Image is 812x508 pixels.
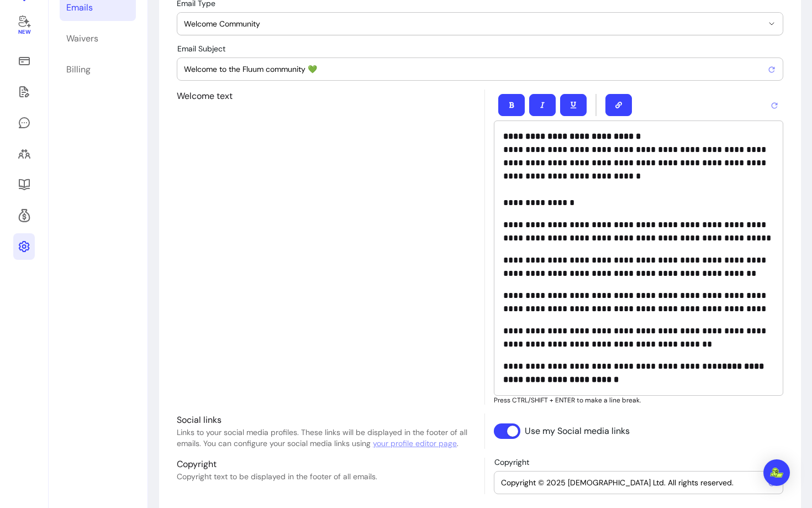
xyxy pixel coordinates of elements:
input: Email Subject [184,64,767,75]
a: Refer & Earn [13,202,35,229]
a: Waivers [60,25,136,52]
span: Welcome Community [184,18,763,29]
button: Welcome Community [177,13,783,35]
a: Clients [13,140,35,167]
a: My Messages [13,109,35,136]
p: Welcome text [177,90,476,103]
a: your profile editor page [373,438,457,449]
div: Billing [66,63,91,76]
div: Waivers [66,32,98,45]
span: Email Subject [177,44,225,54]
div: Emails [66,1,93,14]
span: Reset [767,62,776,76]
a: Sales [13,48,35,74]
span: New [18,29,30,36]
a: Settings [13,233,35,260]
p: Social links [177,413,476,427]
input: Use my Social media links [494,423,630,439]
p: Copyright text to be displayed in the footer of all emails. [177,471,476,482]
input: Copyright [501,477,767,488]
a: New [13,8,35,43]
p: Press CTRL/SHIFT + ENTER to make a line break. [494,396,783,405]
p: Links to your social media profiles. These links will be displayed in the footer of all emails. Y... [177,427,476,449]
a: Resources [13,171,35,198]
p: Copyright [177,458,476,471]
div: Open Intercom Messenger [763,459,790,486]
a: Billing [60,56,136,83]
span: Copyright [494,457,529,467]
a: Waivers [13,78,35,105]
